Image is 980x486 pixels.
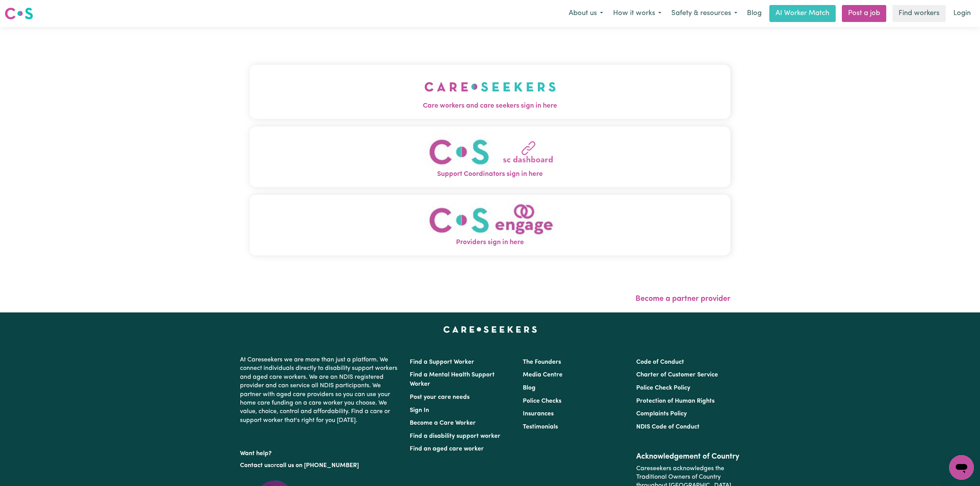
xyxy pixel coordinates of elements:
button: Support Coordinators sign in here [250,127,730,187]
a: Login [949,5,975,22]
a: The Founders [523,359,561,365]
a: Police Check Policy [636,385,690,391]
a: AI Worker Match [769,5,836,22]
a: Become a Care Worker [410,420,476,426]
a: Find a disability support worker [410,433,500,439]
a: Find a Support Worker [410,359,474,365]
a: Find workers [892,5,946,22]
a: Code of Conduct [636,359,684,365]
a: Protection of Human Rights [636,398,715,404]
a: call us on [PHONE_NUMBER] [276,462,359,469]
iframe: Button to launch messaging window [949,455,974,480]
span: Support Coordinators sign in here [250,169,730,179]
a: Post your care needs [410,394,470,400]
button: About us [564,5,608,22]
a: Find a Mental Health Support Worker [410,372,495,387]
a: Careseekers logo [5,5,33,22]
a: NDIS Code of Conduct [636,424,700,430]
a: Contact us [240,462,270,469]
span: Care workers and care seekers sign in here [250,101,730,111]
a: Careseekers home page [443,326,537,332]
button: Safety & resources [666,5,742,22]
a: Charter of Customer Service [636,372,718,378]
img: Careseekers logo [5,7,33,20]
a: Become a partner provider [635,295,730,303]
a: Blog [742,5,766,22]
span: Providers sign in here [250,238,730,248]
button: Care workers and care seekers sign in here [250,65,730,119]
a: Police Checks [523,398,561,404]
a: Media Centre [523,372,563,378]
a: Blog [523,385,536,391]
a: Insurances [523,411,554,417]
p: or [240,458,400,473]
a: Testimonials [523,424,558,430]
button: How it works [608,5,666,22]
a: Sign In [410,407,429,413]
a: Find an aged care worker [410,446,484,452]
p: Want help? [240,446,400,458]
a: Post a job [842,5,886,22]
a: Complaints Policy [636,411,687,417]
button: Providers sign in here [250,195,730,255]
p: At Careseekers we are more than just a platform. We connect individuals directly to disability su... [240,353,400,428]
h2: Acknowledgement of Country [636,452,740,461]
